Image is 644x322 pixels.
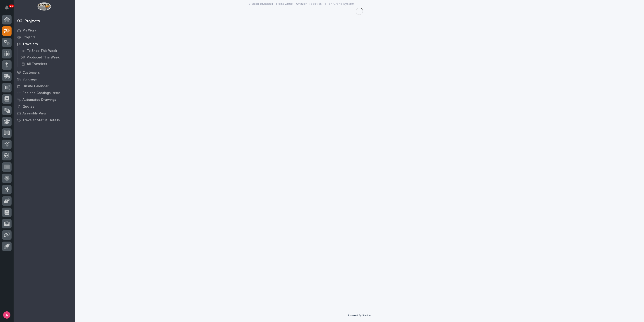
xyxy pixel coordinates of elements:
[14,34,75,41] a: Projects
[22,105,34,109] p: Quotes
[2,310,12,320] button: users-avatar
[17,48,75,54] a: To Shop This Week
[27,62,47,66] p: All Travelers
[27,56,60,60] p: Produced This Week
[14,96,75,103] a: Automated Drawings
[17,19,40,24] div: 02. Projects
[22,71,40,75] p: Customers
[27,49,57,53] p: To Shop This Week
[22,77,37,82] p: Buildings
[22,98,56,102] p: Automated Drawings
[17,61,75,67] a: All Travelers
[14,90,75,96] a: Fab and Coatings Items
[14,76,75,83] a: Buildings
[22,118,60,122] p: Traveler Status Details
[22,35,36,39] p: Projects
[17,54,75,61] a: Produced This Week
[14,103,75,110] a: Quotes
[14,69,75,76] a: Customers
[14,83,75,90] a: Onsite Calendar
[6,5,12,13] div: Notifications71
[22,42,38,46] p: Travelers
[14,117,75,123] a: Traveler Status Details
[22,111,46,116] p: Assembly View
[252,1,354,6] a: Back to26664 - Hoist Zone - Amazon Robotics - 1 Ton Crane System
[10,4,13,7] p: 71
[348,314,371,317] a: Powered By Stacker
[2,3,12,12] button: Notifications
[14,27,75,34] a: My Work
[22,84,49,88] p: Onsite Calendar
[14,110,75,117] a: Assembly View
[22,91,60,95] p: Fab and Coatings Items
[22,29,36,33] p: My Work
[14,41,75,47] a: Travelers
[37,2,51,11] img: Workspace Logo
